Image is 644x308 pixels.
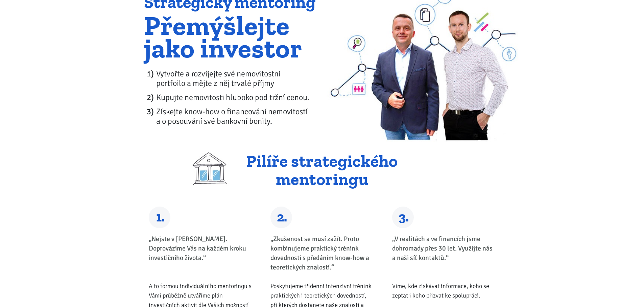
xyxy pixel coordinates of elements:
[270,234,374,278] div: „Zkušenost se musí zažít. Proto kombinujeme praktický trénink dovedností s předáním know-how a te...
[156,69,317,88] li: Vytvořte a rozvíjejte své nemovitostní portfoilo a mějte z něj trvalé příjmy
[149,234,252,278] div: „Nejste v [PERSON_NAME]. Doprovázíme Vás na každém kroku investičního života.“
[392,207,414,228] div: 3.
[156,107,317,126] li: Získejte know-how o financování nemovitostí a o posouvání své bankovní bonity.
[149,207,170,228] div: 1.
[144,14,317,60] h1: Přemýšlejte jako investor
[156,93,317,102] li: Kupujte nemovitosti hluboko pod tržní cenou.
[392,281,496,300] div: Víme, kde získávat informace, koho se zeptat i koho přizvat ke spolupráci.
[270,207,292,228] div: 2.
[392,234,496,278] div: „V realitách a ve financích jsme dohromady přes 30 let. Využijte nás a naši síť kontaktů.“
[144,152,500,188] h2: Pilíře strategického mentoringu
